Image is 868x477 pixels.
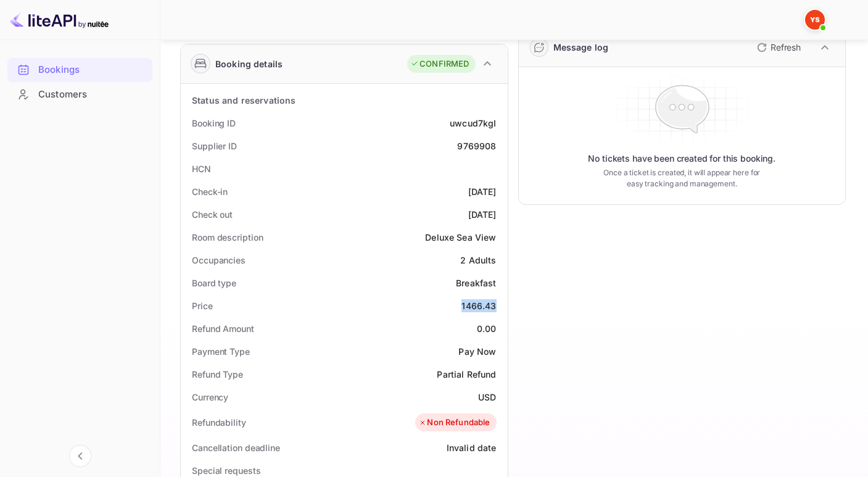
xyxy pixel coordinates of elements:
div: [DATE] [468,185,497,198]
div: Currency [192,391,228,404]
a: Customers [7,83,152,106]
div: Partial Refund [437,368,496,381]
div: Price [192,299,213,312]
div: Supplier ID [192,139,237,152]
div: Check out [192,208,233,221]
div: Customers [38,88,146,102]
div: Pay Now [458,345,496,358]
div: Booking ID [192,117,236,130]
div: Status and reservations [192,94,296,107]
div: 0.00 [477,322,497,335]
div: Refund Type [192,368,243,381]
div: Payment Type [192,345,250,358]
div: uwcud7kgI [450,117,496,130]
button: Collapse navigation [69,445,91,467]
div: Special requests [192,464,260,477]
button: Refresh [750,38,806,57]
p: Once a ticket is created, it will appear here for easy tracking and management. [595,167,769,189]
div: CONFIRMED [410,58,469,70]
div: [DATE] [468,208,497,221]
p: Refresh [771,41,801,54]
img: Yandex Support [805,10,825,30]
div: Booking details [215,57,283,70]
div: Board type [192,276,236,289]
div: HCN [192,162,211,175]
img: LiteAPI logo [10,10,109,30]
p: No tickets have been created for this booking. [588,152,775,165]
div: Bookings [38,63,146,77]
div: Non Refundable [418,417,490,429]
div: Occupancies [192,254,246,267]
div: 2 Adults [460,254,496,267]
div: Invalid date [447,441,497,454]
div: Room description [192,231,263,244]
a: Bookings [7,58,152,81]
div: 9769908 [457,139,496,152]
div: Refundability [192,416,246,429]
div: Customers [7,83,152,107]
div: Refund Amount [192,322,254,335]
div: Breakfast [456,276,496,289]
div: Message log [553,41,609,54]
div: USD [478,391,496,404]
div: Bookings [7,58,152,82]
div: Check-in [192,185,228,198]
div: Deluxe Sea View [425,231,496,244]
div: Cancellation deadline [192,441,280,454]
div: 1466.43 [461,299,496,312]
